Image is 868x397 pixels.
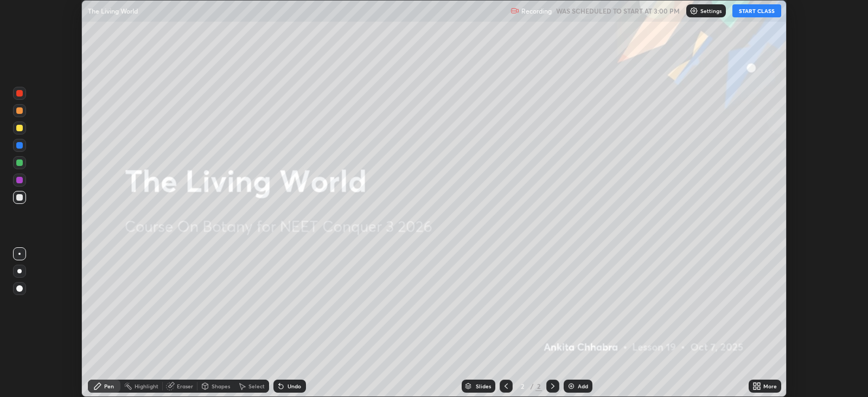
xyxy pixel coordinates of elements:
div: Highlight [135,383,158,389]
div: Undo [288,383,301,389]
div: Slides [476,383,491,389]
div: More [763,383,777,389]
div: Eraser [177,383,193,389]
h5: WAS SCHEDULED TO START AT 3:00 PM [556,6,680,16]
div: 2 [535,381,542,391]
div: / [530,383,533,389]
img: class-settings-icons [690,7,698,15]
p: Settings [700,8,722,14]
img: recording.375f2c34.svg [510,7,519,15]
button: START CLASS [732,4,781,17]
div: Pen [104,383,114,389]
p: Recording [521,7,552,15]
img: add-slide-button [567,382,576,390]
div: Shapes [212,383,230,389]
div: Add [578,383,588,389]
div: Select [248,383,265,389]
div: 2 [517,383,528,389]
p: The Living World [88,7,138,15]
